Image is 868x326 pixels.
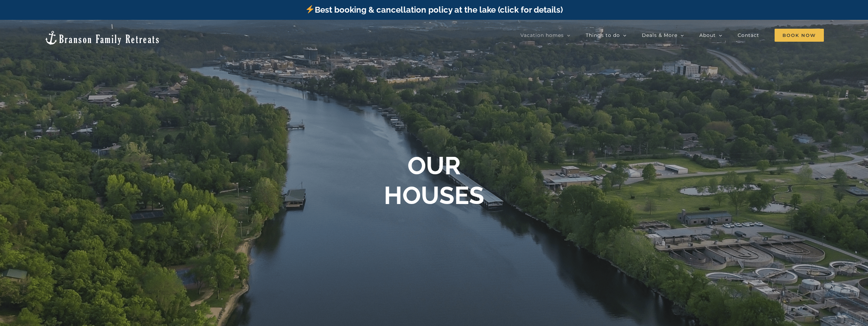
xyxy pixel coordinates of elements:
[738,28,759,42] a: Contact
[775,28,824,42] a: Book Now
[520,28,570,42] a: Vacation homes
[44,30,160,45] img: Branson Family Retreats Logo
[642,33,677,38] span: Deals & More
[520,28,824,42] nav: Main Menu
[586,33,620,38] span: Things to do
[738,33,759,38] span: Contact
[305,5,562,15] a: Best booking & cancellation policy at the lake (click for details)
[306,5,314,13] img: ⚡️
[520,33,564,38] span: Vacation homes
[384,151,484,209] b: OUR HOUSES
[586,28,626,42] a: Things to do
[699,28,722,42] a: About
[642,28,684,42] a: Deals & More
[699,33,716,38] span: About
